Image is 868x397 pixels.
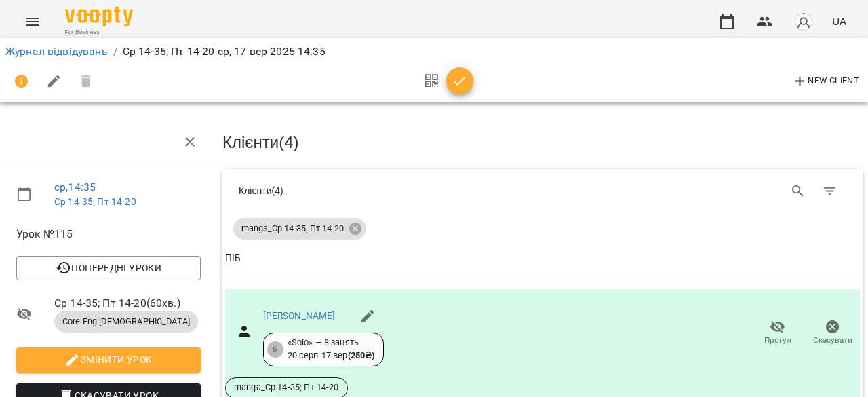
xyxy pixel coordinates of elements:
img: Voopty Logo [65,7,133,26]
div: Table Toolbar [222,169,863,212]
div: «Solo» — 8 занять 20 серп - 17 вер [288,337,375,362]
div: Клієнти ( 4 ) [239,184,532,197]
span: Скасувати [813,335,852,346]
div: manga_Ср 14-35; Пт 14-20 [233,218,366,240]
button: New Client [789,71,863,92]
div: 6 [267,341,283,358]
nav: breadcrumb [5,43,863,60]
button: Змінити урок [16,347,201,372]
div: Sort [225,250,241,267]
span: Ср 14-35; Пт 14-20 ( 60 хв. ) [54,295,201,311]
span: For Business [65,28,133,37]
span: Урок №115 [16,226,201,242]
button: Скасувати [805,314,860,352]
li: / [113,43,117,60]
a: Журнал відвідувань [5,45,108,58]
span: manga_Ср 14-35; Пт 14-20 [233,223,352,235]
button: Menu [16,5,49,38]
span: manga_Ср 14-35; Пт 14-20 [226,381,347,394]
img: avatar_s.png [794,12,813,31]
button: UA [827,9,852,34]
button: Попередні уроки [16,256,201,280]
span: UA [832,14,846,29]
span: Прогул [764,335,791,346]
a: [PERSON_NAME] [263,310,336,321]
a: Ср 14-35; Пт 14-20 [54,196,136,207]
span: Змінити урок [27,352,190,368]
button: Search [782,175,814,208]
span: Попередні уроки [27,260,190,276]
div: ПІБ [225,250,241,267]
p: Ср 14-35; Пт 14-20 ср, 17 вер 2025 14:35 [123,43,325,60]
button: Прогул [750,314,805,352]
b: ( 250 ₴ ) [348,350,375,360]
span: ПІБ [225,250,860,267]
h3: Клієнти ( 4 ) [222,134,863,151]
a: ср , 14:35 [54,181,96,193]
span: New Client [792,73,859,90]
span: Core Eng [DEMOGRAPHIC_DATA] [54,316,198,328]
button: Фільтр [814,175,846,208]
